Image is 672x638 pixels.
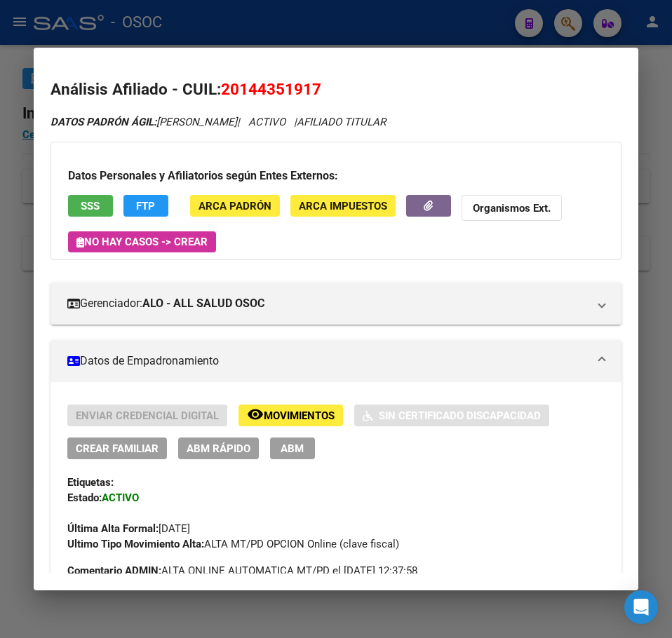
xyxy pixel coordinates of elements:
span: ABM Rápido [187,442,250,455]
strong: Etiquetas: [67,476,114,489]
span: Enviar Credencial Digital [76,409,219,422]
strong: Última Alta Formal: [67,522,159,535]
mat-icon: remove_red_eye [247,406,264,423]
span: SSS [81,200,100,212]
button: Crear Familiar [67,437,167,459]
span: AFILIADO TITULAR [297,116,386,128]
span: ARCA Impuestos [299,200,387,212]
button: No hay casos -> Crear [68,231,216,252]
strong: Comentario ADMIN: [67,564,161,577]
span: ARCA Padrón [199,200,271,212]
button: Enviar Credencial Digital [67,405,227,426]
button: FTP [123,195,168,217]
span: ABM [281,442,304,455]
span: 20144351917 [221,80,321,98]
div: Open Intercom Messenger [624,590,658,624]
button: Movimientos [238,405,343,426]
strong: DATOS PADRÓN ÁGIL: [51,116,156,128]
button: ABM Rápido [178,437,259,459]
span: FTP [136,200,155,212]
button: Sin Certificado Discapacidad [354,405,549,426]
button: ARCA Padrón [190,195,280,217]
span: Sin Certificado Discapacidad [379,409,541,422]
h2: Análisis Afiliado - CUIL: [51,78,621,102]
span: ALTA ONLINE AUTOMATICA MT/PD el [DATE] 12:37:58 [67,563,417,578]
button: SSS [68,195,113,217]
mat-panel-title: Gerenciador: [67,295,588,312]
strong: Estado: [67,491,102,504]
mat-expansion-panel-header: Gerenciador:ALO - ALL SALUD OSOC [51,283,621,325]
button: Organismos Ext. [462,195,562,221]
strong: Organismos Ext. [473,202,551,215]
h3: Datos Personales y Afiliatorios según Entes Externos: [68,168,604,184]
span: Crear Familiar [76,442,159,455]
button: ARCA Impuestos [290,195,396,217]
i: | ACTIVO | [51,116,386,128]
button: ABM [270,437,315,459]
span: ALTA MT/PD OPCION Online (clave fiscal) [67,538,399,550]
span: [DATE] [67,522,190,535]
span: No hay casos -> Crear [76,236,208,248]
mat-panel-title: Datos de Empadronamiento [67,353,588,369]
mat-expansion-panel-header: Datos de Empadronamiento [51,340,621,382]
strong: Ultimo Tipo Movimiento Alta: [67,538,204,550]
span: Movimientos [264,409,335,422]
strong: ACTIVO [102,491,139,504]
span: [PERSON_NAME] [51,116,237,128]
strong: ALO - ALL SALUD OSOC [142,295,264,312]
